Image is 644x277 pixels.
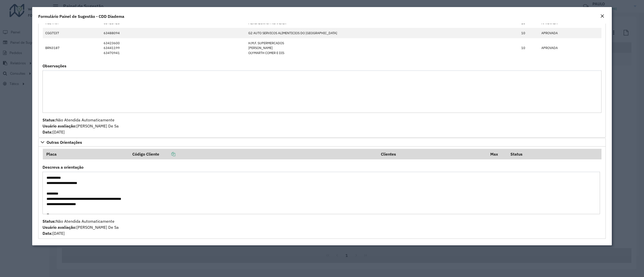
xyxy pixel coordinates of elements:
label: Observações [43,63,66,69]
td: 63488094 [101,28,246,38]
div: Outras Orientações [38,147,606,239]
th: Clientes [377,149,487,159]
button: Close [599,13,606,20]
strong: Status: [43,219,56,224]
span: Outras Orientações [47,140,82,144]
th: Código Cliente [129,149,378,159]
strong: Status: [43,117,56,122]
a: Outras Orientações [38,138,606,147]
td: CGG7I37 [43,28,101,38]
h4: Formulário Painel de Sugestão - CDD Diadema [38,13,124,19]
td: 10 [518,38,539,58]
td: APROVADA [539,38,601,58]
strong: Usuário avaliação: [43,123,76,128]
span: Não Atendida Automaticamente [PERSON_NAME] De Sa [DATE] [43,219,119,236]
span: Não Atendida Automaticamente [PERSON_NAME] De Sa [DATE] [43,117,119,134]
a: Copiar [159,152,175,157]
em: Fechar [600,14,604,18]
strong: Data: [43,129,53,134]
td: G2 AUTO SERVICOS ALIMENTICIOS DO [GEOGRAPHIC_DATA] [246,28,518,38]
strong: Usuário avaliação: [43,225,76,230]
th: Status [507,149,601,159]
th: Placa [43,149,129,159]
td: 63423600 63441199 63470941 [101,38,246,58]
td: H.M.F. SUPERMERCADOS [PERSON_NAME] OLYMARTH COMER E DIS [246,38,518,58]
strong: Data: [43,231,53,236]
td: APROVADA [539,28,601,38]
label: Descreva a orientação [43,164,84,170]
td: 10 [518,28,539,38]
th: Max [487,149,507,159]
td: BRN3187 [43,38,101,58]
